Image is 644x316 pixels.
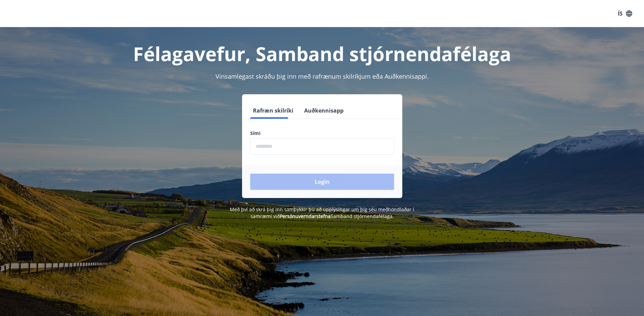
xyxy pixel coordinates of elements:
span: Vinsamlegast skráðu þig inn með rafrænum skilríkjum eða Auðkennisappi. [216,72,429,80]
span: Með því að skrá þig inn samþykkir þú að upplýsingar um þig séu meðhöndlaðar í samræmi við Samband... [230,206,414,219]
h1: Félagavefur, Samband stjórnendafélaga [86,41,558,66]
a: Persónuverndarstefna [280,213,331,219]
label: Sími [250,130,394,137]
button: Auðkennisapp [301,102,346,119]
button: Rafræn skilríki [250,102,296,119]
button: ÍS [614,7,636,20]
